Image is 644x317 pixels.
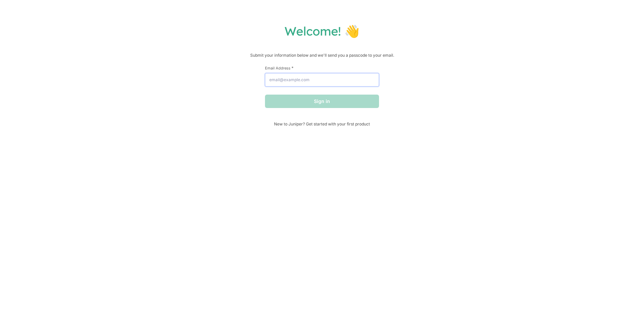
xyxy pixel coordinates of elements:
[265,121,379,126] span: New to Juniper? Get started with your first product
[291,65,293,70] span: This field is required.
[265,65,379,70] label: Email Address
[7,23,637,39] h1: Welcome! 👋
[7,52,637,59] p: Submit your information below and we'll send you a passcode to your email.
[265,73,379,87] input: email@example.com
